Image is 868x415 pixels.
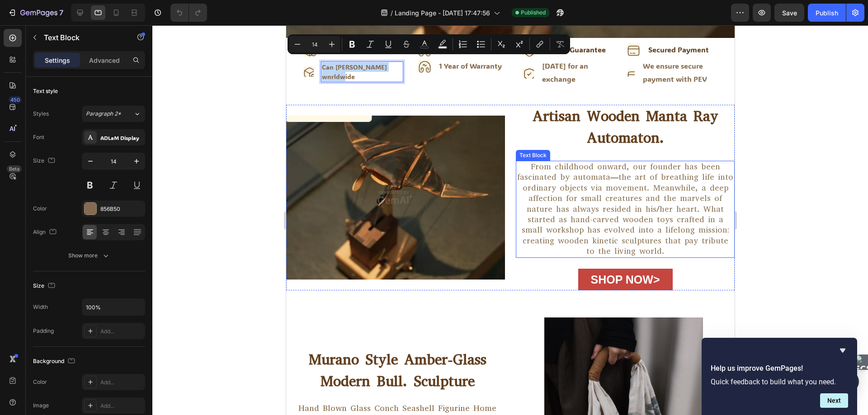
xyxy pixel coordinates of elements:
input: Auto [82,299,145,315]
div: Add... [100,378,143,387]
div: Color [33,205,47,213]
div: Size [33,155,57,167]
div: Help us improve GemPages! [711,345,848,408]
div: 关键词（按流量） [102,54,149,60]
button: <p>Shop Now&gt;&nbsp;</p> [292,243,387,266]
img: tab_domain_overview_orange.svg [37,53,44,61]
div: Styles [33,110,49,118]
div: 域名: [DOMAIN_NAME] [24,23,92,32]
div: v 4.0.25 [25,14,44,22]
h2: Help us improve GemPages! [711,363,848,374]
div: Background [33,355,77,368]
img: website_grey.svg [14,23,22,32]
div: Size [33,280,57,292]
div: Hand Blown Glass Conch Seashell Figurine Home Decor Art Glass Sculpture of Conch Modern Beautiful... [5,377,217,410]
div: Publish [816,8,838,18]
button: Publish [808,4,846,22]
button: Save [774,4,804,22]
div: Add... [100,327,143,336]
div: Image [33,401,49,410]
button: Show more [33,247,145,264]
p: Settings [45,56,70,65]
span: Landing Page - [DATE] 17:47:56 [395,8,490,18]
h2: Murano Style Amber-Glass Modern Bull. Sculpture [5,323,217,368]
div: Add... [100,402,143,410]
button: 7 [4,4,67,22]
div: Beta [7,165,22,173]
div: We ensure secure payment with PEV [356,33,431,61]
span: Published [521,9,546,17]
h2: Artisan Wooden Manta Ray Automaton. [230,79,448,125]
div: Undo/Redo [170,4,207,22]
img: logo_orange.svg [14,14,22,22]
p: Shop Now> [304,247,373,262]
img: tab_keywords_by_traffic_grey.svg [92,53,99,61]
p: 7 [59,7,63,18]
div: Text Block [231,126,262,134]
div: Editor contextual toolbar [288,34,570,54]
button: Next question [820,393,848,408]
div: Font [33,133,44,141]
iframe: Design area [286,25,735,415]
div: ADLaM Display [100,134,143,142]
div: 域名概述 [47,54,70,60]
span: / [391,8,393,18]
div: Align [33,226,58,238]
div: Color [33,378,47,386]
div: Width [33,303,48,311]
div: 856B50 [100,205,143,213]
div: Padding [33,327,54,335]
span: Save [782,9,797,17]
button: Hide survey [837,345,848,356]
p: Quick feedback to build what you need. [711,378,848,386]
div: Text style [33,87,58,95]
button: Paragraph 2* [82,106,145,122]
p: Text Block [44,32,121,43]
div: Show more [68,251,110,260]
p: From childhood onward, our founder has been fascinated by automata—the art of breathing life into... [231,136,448,232]
p: Advanced [89,56,120,65]
div: 450 [9,96,22,103]
span: Paragraph 2* [86,110,121,118]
